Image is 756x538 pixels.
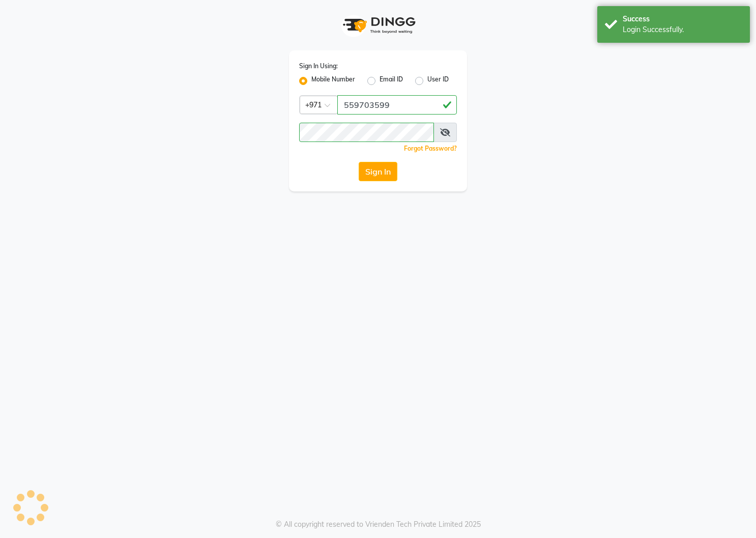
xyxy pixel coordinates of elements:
[623,14,742,24] div: Success
[427,75,449,87] label: User ID
[337,95,457,115] input: Username
[623,24,742,35] div: Login Successfully.
[404,145,457,152] a: Forgot Password?
[337,10,419,40] img: logo1.svg
[359,162,397,181] button: Sign In
[299,123,434,142] input: Username
[311,75,355,87] label: Mobile Number
[380,75,403,87] label: Email ID
[299,62,338,71] label: Sign In Using:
